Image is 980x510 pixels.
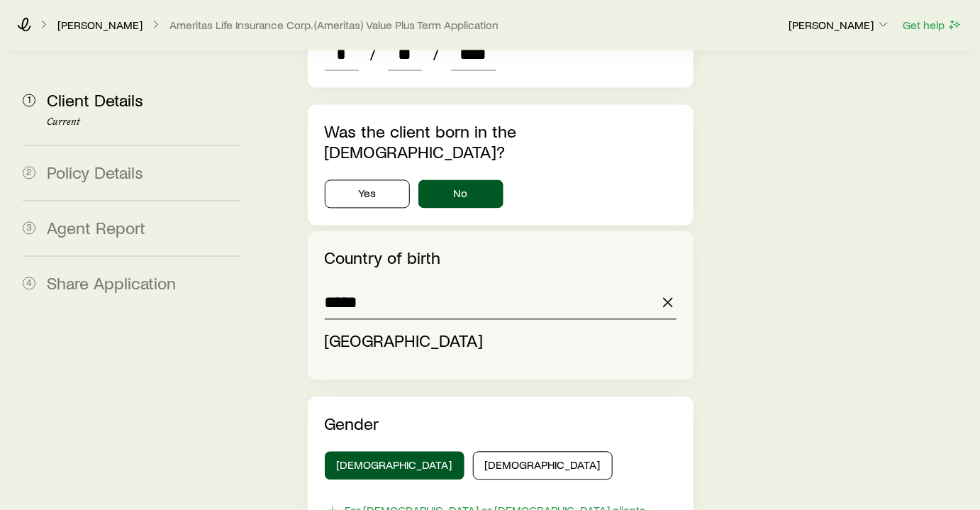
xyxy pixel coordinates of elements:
[47,218,145,238] span: Agent Report
[325,452,464,480] button: [DEMOGRAPHIC_DATA]
[47,273,176,294] span: Share Application
[325,180,410,209] button: Yes
[325,248,441,268] label: Country of birth
[169,18,499,32] button: Ameritas Life Insurance Corp. (Ameritas) Value Plus Term Application
[428,44,445,64] span: /
[47,117,240,128] p: Current
[23,277,35,290] span: 4
[473,452,613,480] button: [DEMOGRAPHIC_DATA]
[325,326,669,357] li: Egypt
[325,121,517,162] label: Was the client born in the [DEMOGRAPHIC_DATA]?
[364,44,382,64] span: /
[418,180,503,209] button: No
[47,162,143,183] span: Policy Details
[789,18,891,32] p: [PERSON_NAME]
[325,331,484,351] span: [GEOGRAPHIC_DATA]
[47,90,143,111] span: Client Details
[57,18,143,32] a: [PERSON_NAME]
[788,17,891,34] button: [PERSON_NAME]
[903,17,963,33] button: Get help
[23,222,35,235] span: 3
[325,180,677,209] div: placeOfBirth.bornInTheUS
[325,414,379,434] label: Gender
[23,167,35,179] span: 2
[23,94,35,107] span: 1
